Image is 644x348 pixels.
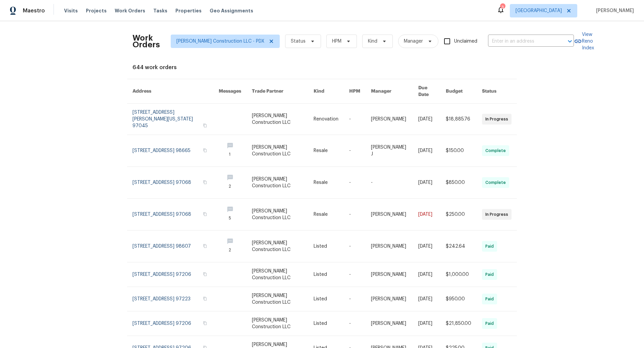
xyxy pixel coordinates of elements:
button: Copy Address [202,179,208,185]
button: Copy Address [202,122,208,129]
th: Budget [440,79,477,104]
div: 644 work orders [132,64,512,71]
td: [PERSON_NAME] [366,199,413,231]
span: [GEOGRAPHIC_DATA] [516,7,562,14]
td: [PERSON_NAME] Construction LLC [247,167,309,199]
td: - [344,104,366,135]
span: Kind [368,38,377,45]
button: Copy Address [202,320,208,326]
th: HPM [344,79,366,104]
button: Copy Address [202,271,208,277]
span: Manager [404,38,423,45]
td: Resale [308,199,344,231]
h2: Work Orders [132,35,160,48]
a: View Reno Index [574,31,594,51]
button: Copy Address [202,296,208,302]
span: HPM [332,38,341,45]
td: Resale [308,135,344,167]
th: Messages [213,79,247,104]
span: Status [291,38,306,45]
td: Listed [308,311,344,336]
th: Status [477,79,517,104]
button: Copy Address [202,211,208,217]
td: Listed [308,287,344,311]
td: [PERSON_NAME] Construction LLC [247,199,309,231]
span: Work Orders [115,7,145,14]
td: - [344,167,366,199]
td: - [344,231,366,262]
span: Properties [175,7,202,14]
th: Due Date [413,79,440,104]
span: [PERSON_NAME] Construction LLC - PDX [176,38,264,45]
td: [PERSON_NAME] [366,287,413,311]
span: Projects [86,7,107,14]
div: 3 [500,4,505,11]
td: [PERSON_NAME] Construction LLC [247,287,309,311]
td: [PERSON_NAME] J [366,135,413,167]
td: [PERSON_NAME] [366,231,413,262]
td: Listed [308,262,344,287]
span: Geo Assignments [210,7,253,14]
td: [PERSON_NAME] Construction LLC [247,135,309,167]
td: Listed [308,231,344,262]
td: [PERSON_NAME] Construction LLC [247,104,309,135]
button: Copy Address [202,147,208,153]
td: [PERSON_NAME] [366,104,413,135]
input: Enter in an address [488,36,555,47]
td: [PERSON_NAME] [366,311,413,336]
td: - [366,167,413,199]
th: Trade Partner [247,79,309,104]
td: - [344,199,366,231]
span: Unclaimed [454,38,477,45]
span: [PERSON_NAME] [593,7,634,14]
th: Kind [308,79,344,104]
button: Open [565,37,575,46]
span: Visits [64,7,78,14]
td: - [344,287,366,311]
td: - [344,311,366,336]
th: Manager [366,79,413,104]
td: Resale [308,167,344,199]
td: [PERSON_NAME] [366,262,413,287]
button: Copy Address [202,243,208,249]
td: - [344,262,366,287]
td: Renovation [308,104,344,135]
span: Tasks [153,8,167,13]
td: - [344,135,366,167]
td: [PERSON_NAME] Construction LLC [247,311,309,336]
span: Maestro [23,7,45,14]
td: [PERSON_NAME] Construction LLC [247,262,309,287]
td: [PERSON_NAME] Construction LLC [247,231,309,262]
th: Address [127,79,213,104]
